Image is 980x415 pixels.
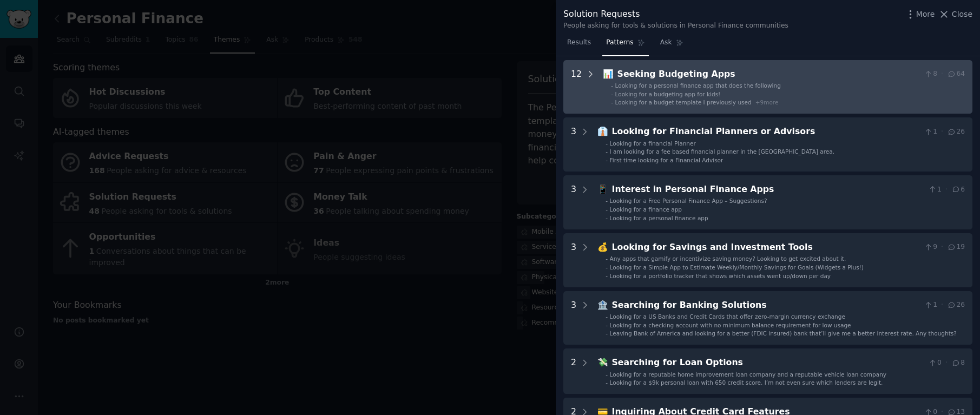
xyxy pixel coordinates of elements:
span: 8 [951,358,965,368]
div: - [606,330,608,337]
div: - [606,214,608,222]
span: Looking for a budgeting app for kids! [615,91,721,97]
div: - [606,156,608,164]
div: - [606,321,608,329]
span: Looking for a checking account with no minimum balance requirement for low usage [610,322,851,328]
div: - [606,148,608,155]
div: - [606,140,608,147]
span: More [916,9,935,20]
span: · [945,185,948,195]
div: - [606,264,608,271]
div: - [611,82,613,89]
div: People asking for tools & solutions in Personal Finance communities [563,21,788,31]
span: Looking for a personal finance app that does the following [615,82,781,89]
span: Looking for a US Banks and Credit Cards that offer zero-margin currency exchange [610,313,845,320]
span: Looking for a reputable home improvement loan company and a reputable vehicle loan company [610,371,886,378]
div: 3 [571,125,576,164]
div: - [606,371,608,378]
span: 📱 [597,184,608,194]
span: 💸 [597,357,608,367]
div: Looking for Savings and Investment Tools [612,241,920,254]
span: I am looking for a fee based financial planner in the [GEOGRAPHIC_DATA] area. [610,148,835,155]
div: - [606,197,608,205]
span: · [941,127,943,137]
span: Looking for a finance app [610,206,682,213]
span: Looking for a $9k personal loan with 650 credit score. I’m not even sure which lenders are legit. [610,379,883,386]
span: Any apps that gamify or incentivize saving money? Looking to get excited about it. [610,255,846,262]
span: 26 [947,300,965,310]
div: - [611,98,613,106]
span: 👔 [597,126,608,136]
span: 9 [924,242,937,252]
span: · [941,300,943,310]
span: 64 [947,69,965,79]
span: Looking for a Free Personal Finance App – Suggestions? [610,197,767,204]
span: Looking for a Simple App to Estimate Weekly/Monthly Savings for Goals (Widgets a Plus!) [610,264,864,271]
span: + 9 more [755,99,779,106]
a: Ask [656,34,687,56]
button: Close [938,9,972,20]
span: Leaving Bank of America and looking for a better (FDIC insured) bank that’ll give me a better int... [610,330,957,337]
a: Results [563,34,595,56]
div: - [606,255,608,262]
div: 2 [571,356,576,386]
span: 1 [928,185,942,195]
span: 19 [947,242,965,252]
div: - [606,313,608,320]
span: Looking for a financial Planner [610,140,696,147]
span: 💰 [597,242,608,252]
span: 1 [924,300,937,310]
div: 3 [571,299,576,338]
span: Looking for a budget template I previously used [615,99,752,106]
span: Results [567,38,591,48]
a: Patterns [602,34,648,56]
div: Looking for Financial Planners or Advisors [612,125,920,139]
div: Searching for Banking Solutions [612,299,920,312]
div: 12 [571,68,582,107]
span: · [941,242,943,252]
button: More [905,9,935,20]
span: 🏦 [597,300,608,310]
span: Patterns [606,38,633,48]
div: - [606,379,608,386]
span: · [945,358,948,368]
span: 0 [928,358,942,368]
span: First time looking for a Financial Advisor [610,157,724,163]
span: 📊 [603,69,614,79]
span: Ask [660,38,672,48]
div: Searching for Loan Options [612,356,924,370]
span: 6 [951,185,965,195]
span: 1 [924,127,937,137]
span: Close [952,9,972,20]
div: 3 [571,241,576,280]
span: 8 [924,69,937,79]
span: 26 [947,127,965,137]
div: Interest in Personal Finance Apps [612,183,924,196]
div: - [606,272,608,280]
span: Looking for a personal finance app [610,215,708,221]
div: - [606,206,608,213]
span: · [941,69,943,79]
div: - [611,90,613,98]
span: Looking for a portfolio tracker that shows which assets went up/down per day [610,273,831,279]
div: Seeking Budgeting Apps [617,68,920,81]
div: 3 [571,183,576,222]
div: Solution Requests [563,8,788,21]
